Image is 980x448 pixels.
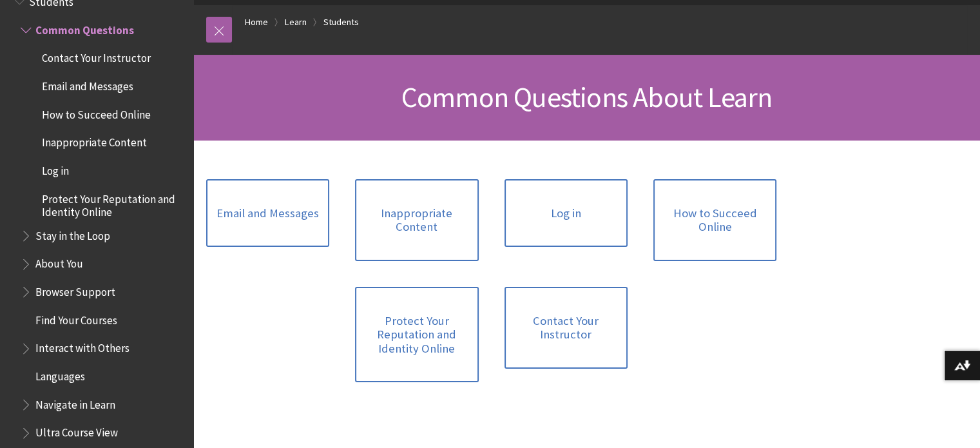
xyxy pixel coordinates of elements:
[206,179,329,248] a: Email and Messages
[504,287,628,369] a: Contact Your Instructor
[35,281,115,298] span: Browser Support
[42,188,184,219] span: Protect Your Reputation and Identity Online
[35,422,118,440] span: Ultra Course View
[35,19,134,37] span: Common Questions
[42,132,147,150] span: Inappropriate Content
[401,79,773,115] span: Common Questions About Learn
[355,287,478,383] a: Protect Your Reputation and Identity Online
[653,179,776,261] a: How to Succeed Online
[355,179,478,261] a: Inappropriate Content
[35,225,110,242] span: Stay in the Loop
[42,75,133,93] span: Email and Messages
[42,48,151,65] span: Contact Your Instructor
[35,365,85,383] span: Languages
[323,14,359,30] a: Students
[245,14,268,30] a: Home
[35,338,130,355] span: Interact with Others
[285,14,307,30] a: Learn
[35,394,115,411] span: Navigate in Learn
[42,104,151,121] span: How to Succeed Online
[35,253,83,271] span: About You
[504,179,628,248] a: Log in
[42,160,69,177] span: Log in
[35,309,117,327] span: Find Your Courses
